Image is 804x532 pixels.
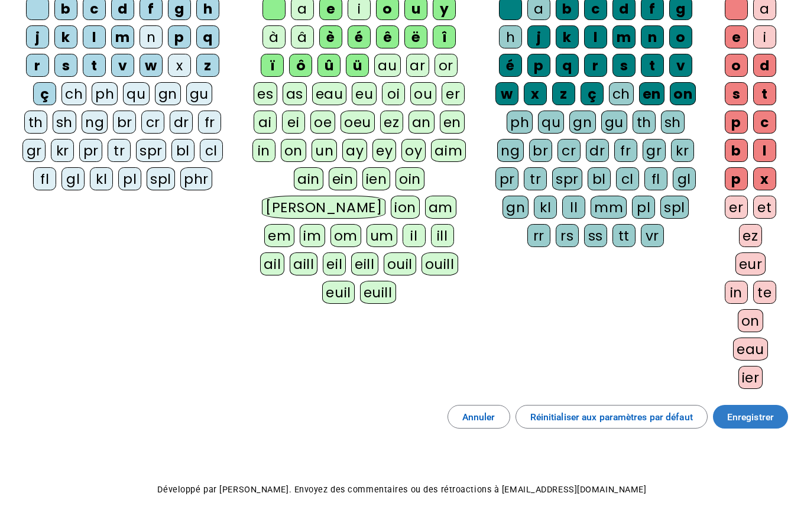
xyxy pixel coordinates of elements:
div: th [633,111,656,134]
div: rr [527,224,550,247]
div: z [552,82,575,105]
div: z [196,54,219,77]
div: m [612,25,636,48]
div: ein [329,167,357,190]
div: gn [569,111,595,134]
div: n [140,25,163,48]
span: Enregistrer [727,409,774,425]
div: s [612,54,636,77]
div: il [403,224,426,247]
div: è [319,25,342,48]
div: p [725,167,748,190]
div: ai [254,111,277,134]
div: gr [643,139,666,162]
div: cl [200,139,223,162]
div: ez [380,111,403,134]
div: bl [171,139,194,162]
div: ï [261,54,284,77]
div: ç [33,82,56,105]
button: Annuler [448,405,510,429]
div: ê [376,25,399,48]
div: spl [660,196,689,219]
div: th [24,111,47,134]
div: pl [632,196,655,219]
div: aim [431,139,466,162]
div: ng [82,111,108,134]
div: em [264,224,294,247]
div: p [725,111,748,134]
div: eau [733,338,768,361]
div: ey [372,139,396,162]
div: q [196,25,219,48]
div: n [641,25,664,48]
div: v [111,54,134,77]
div: b [725,139,748,162]
div: ail [260,252,284,275]
div: cr [141,111,164,134]
div: ouill [422,252,458,275]
div: te [753,281,776,304]
div: h [499,25,522,48]
div: ç [581,82,604,105]
div: on [738,309,763,332]
div: oin [395,167,424,190]
div: l [584,25,607,48]
div: m [111,25,134,48]
div: gl [673,167,696,190]
div: t [753,82,776,105]
div: fr [198,111,221,134]
div: ez [739,224,762,247]
div: cl [616,167,639,190]
div: à [262,25,286,48]
div: eill [351,252,378,275]
div: eur [735,252,766,275]
div: oeu [341,111,375,134]
div: kl [534,196,557,219]
div: k [556,25,579,48]
div: l [83,25,106,48]
div: bl [588,167,611,190]
div: spr [552,167,582,190]
div: ph [92,82,118,105]
div: ay [342,139,367,162]
div: ier [738,366,763,389]
div: spr [136,139,166,162]
div: ü [346,54,369,77]
div: im [300,224,325,247]
div: j [26,25,49,48]
div: r [584,54,607,77]
div: p [168,25,191,48]
div: en [639,82,664,105]
div: dr [586,139,609,162]
div: er [725,196,748,219]
div: û [317,54,341,77]
div: rs [556,224,579,247]
div: x [524,82,547,105]
div: euil [322,281,354,304]
div: oi [382,82,405,105]
div: gl [61,167,85,190]
div: sh [661,111,685,134]
div: [PERSON_NAME] [262,196,385,219]
div: kr [51,139,74,162]
div: w [495,82,518,105]
div: gu [186,82,212,105]
div: eau [312,82,347,105]
div: mm [591,196,627,219]
div: oe [310,111,335,134]
div: e [725,25,748,48]
div: gr [22,139,46,162]
div: aill [290,252,317,275]
div: er [442,82,465,105]
div: fl [644,167,667,190]
div: ch [61,82,86,105]
div: en [440,111,465,134]
div: é [499,54,522,77]
button: Enregistrer [713,405,788,429]
div: sh [53,111,76,134]
div: ch [609,82,634,105]
div: j [527,25,550,48]
div: phr [180,167,212,190]
div: es [254,82,277,105]
div: om [330,224,361,247]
